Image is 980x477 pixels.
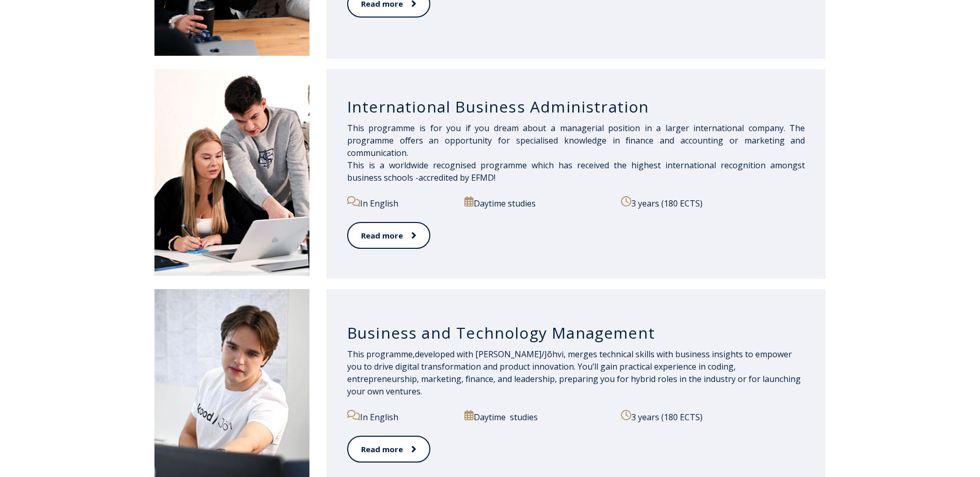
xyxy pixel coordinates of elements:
p: 3 years (180 ECTS) [621,410,805,423]
p: Daytime studies [464,410,609,423]
p: 3 years (180 ECTS) [621,196,805,210]
p: In English [347,196,453,210]
p: developed with [PERSON_NAME]/Jõhvi, merges technical skills with business insights to empower you... [347,348,805,397]
a: accredited by EFMD [418,172,494,183]
h3: Business and Technology Management [347,323,805,343]
span: This programme, [347,348,415,360]
span: This programme is for you if you dream about a managerial position in a larger international comp... [347,122,805,183]
a: Read more [347,222,430,249]
img: International Business Administration [154,69,309,276]
a: Read more [347,436,430,463]
h3: International Business Administration [347,97,805,117]
p: Daytime studies [464,196,609,210]
p: In English [347,410,453,423]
